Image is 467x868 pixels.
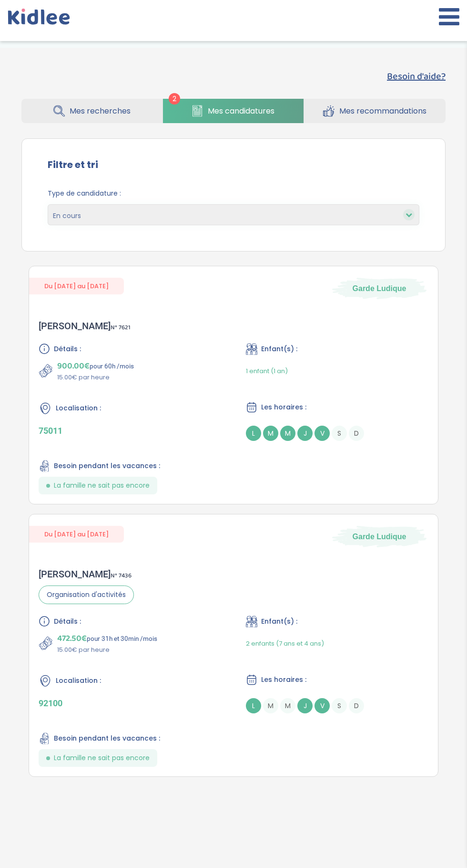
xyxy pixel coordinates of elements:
span: 900.00€ [57,359,90,373]
span: 1 enfant (1 an) [246,366,288,376]
span: Garde Ludique [353,531,406,542]
span: Enfant(s) : [261,617,297,627]
p: pour 31h et 30min /mois [57,632,157,645]
span: M [280,426,295,441]
span: V [315,698,330,713]
span: Enfant(s) : [261,344,297,354]
p: 75011 [39,426,221,436]
p: 92100 [39,698,221,708]
div: [PERSON_NAME] [39,320,131,332]
span: D [349,698,364,713]
span: Mes recherches [70,105,131,117]
span: S [332,426,347,441]
span: 2 enfants (7 ans et 4 ans) [246,639,324,648]
span: J [297,698,313,713]
span: D [349,426,364,441]
span: La famille ne sait pas encore [54,481,150,491]
span: M [280,698,295,713]
span: Du [DATE] au [DATE] [29,526,124,543]
span: Besoin pendant les vacances : [54,733,160,743]
label: Filtre et tri [48,157,98,172]
a: Mes candidatures [163,99,304,123]
p: pour 60h /mois [57,359,134,373]
span: Détails : [54,617,81,627]
span: S [332,698,347,713]
span: Localisation : [56,403,101,413]
p: 15.00€ par heure [57,373,134,382]
span: Organisation d'activités [39,586,134,604]
span: V [315,426,330,441]
span: M [263,698,278,713]
span: J [297,426,313,441]
span: Mes recommandations [339,105,426,117]
a: Mes recommandations [304,99,446,123]
span: Besoin pendant les vacances : [54,461,160,471]
span: Garde Ludique [353,283,406,293]
span: N° 7621 [111,323,131,333]
button: Besoin d'aide? [387,69,446,84]
a: Mes recherches [21,99,162,123]
span: Les horaires : [261,402,306,412]
p: 15.00€ par heure [57,645,157,655]
span: Type de candidature : [48,188,419,199]
span: L [246,698,261,713]
span: Mes candidatures [208,105,274,117]
span: Du [DATE] au [DATE] [29,278,124,294]
span: Localisation : [56,676,101,686]
span: Détails : [54,344,81,354]
span: L [246,426,261,441]
span: 472.50€ [57,632,87,645]
span: N° 7436 [111,571,132,581]
span: M [263,426,278,441]
span: Les horaires : [261,675,306,685]
div: [PERSON_NAME] [39,568,134,580]
span: La famille ne sait pas encore [54,753,150,763]
span: 2 [169,93,180,105]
